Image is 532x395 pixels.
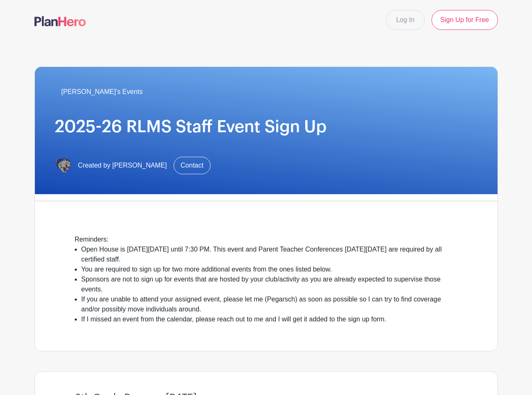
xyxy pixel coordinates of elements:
div: Reminders: [75,235,458,244]
a: Log In [386,10,425,30]
li: Open House is [DATE][DATE] until 7:30 PM. This event and Parent Teacher Conferences [DATE][DATE] ... [81,244,458,264]
img: IMG_6734.PNG [55,157,71,174]
span: [PERSON_NAME]'s Events [61,87,143,97]
a: Contact [174,157,211,174]
h1: 2025-26 RLMS Staff Event Sign Up [55,117,478,137]
a: Sign Up for Free [431,10,498,30]
img: logo-507f7623f17ff9eddc593b1ce0a138ce2505c220e1c5a4e2b4648c50719b7d32.svg [34,16,86,26]
li: If you are unable to attend your assigned event, please let me (Pegarsch) as soon as possible so ... [81,294,458,314]
li: You are required to sign up for two more additional events from the ones listed below. [81,264,458,274]
li: If I missed an event from the calendar, please reach out to me and I will get it added to the sig... [81,314,458,324]
li: Sponsors are not to sign up for events that are hosted by your club/activity as you are already e... [81,274,458,294]
span: Created by [PERSON_NAME] [78,160,167,170]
